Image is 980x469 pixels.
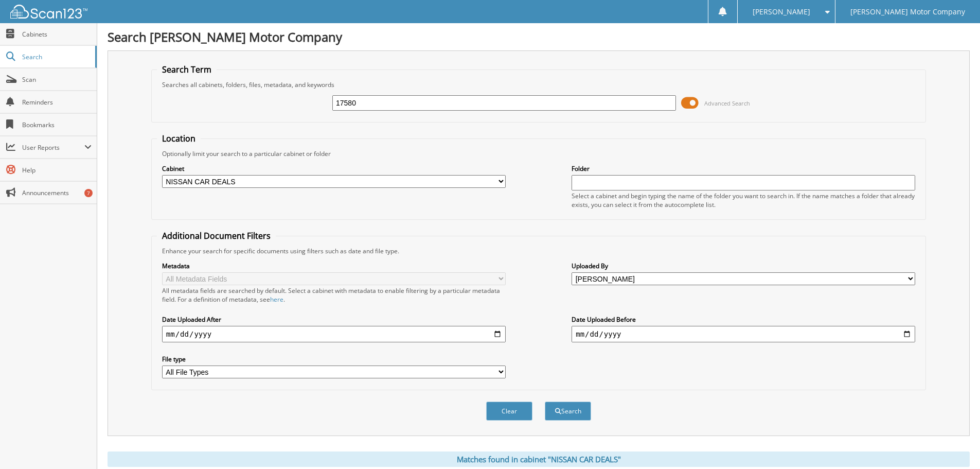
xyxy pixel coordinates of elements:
[157,64,217,75] legend: Search Term
[162,315,506,324] label: Date Uploaded After
[704,99,750,107] span: Advanced Search
[572,192,915,209] div: Select a cabinet and begin typing the name of the folder you want to search in. If the name match...
[753,9,810,15] span: [PERSON_NAME]
[572,262,915,270] label: Uploaded By
[22,98,92,107] span: Reminders
[572,315,915,324] label: Date Uploaded Before
[22,143,84,152] span: User Reports
[545,402,591,421] button: Search
[157,133,201,144] legend: Location
[157,230,276,241] legend: Additional Document Filters
[157,149,920,158] div: Optionally limit your search to a particular cabinet or folder
[270,295,283,304] a: here
[22,53,90,61] span: Search
[850,9,965,15] span: [PERSON_NAME] Motor Company
[22,120,92,129] span: Bookmarks
[572,326,915,342] input: end
[22,188,92,197] span: Announcements
[108,451,970,467] div: Matches found in cabinet "NISSAN CAR DEALS"
[162,262,506,270] label: Metadata
[162,164,506,173] label: Cabinet
[572,164,915,173] label: Folder
[22,166,92,175] span: Help
[157,80,920,89] div: Searches all cabinets, folders, files, metadata, and keywords
[84,189,93,197] div: 7
[486,402,532,421] button: Clear
[22,75,92,84] span: Scan
[157,247,920,255] div: Enhance your search for specific documents using filters such as date and file type.
[162,355,506,363] label: File type
[162,286,506,304] div: All metadata fields are searched by default. Select a cabinet with metadata to enable filtering b...
[108,28,970,45] h1: Search [PERSON_NAME] Motor Company
[22,30,92,39] span: Cabinets
[10,5,87,19] img: scan123-logo-white.svg
[162,326,506,342] input: start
